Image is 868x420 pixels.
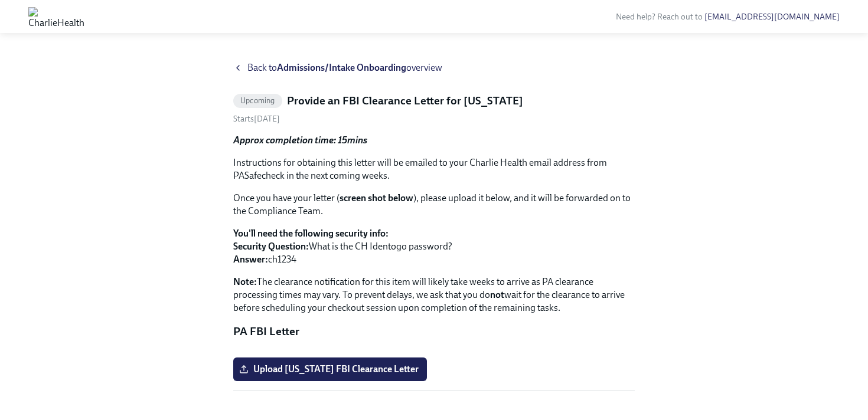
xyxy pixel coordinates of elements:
[233,357,427,381] label: Upload [US_STATE] FBI Clearance Letter
[28,7,84,26] img: CharlieHealth
[242,363,419,375] span: Upload [US_STATE] FBI Clearance Letter
[233,192,635,218] p: Once you have your letter ( ), please upload it below, and it will be forwarded on to the Complia...
[233,96,282,105] span: Upcoming
[233,228,389,239] strong: You'll need the following security info:
[277,62,406,73] strong: Admissions/Intake Onboarding
[233,324,635,339] p: PA FBI Letter
[233,156,635,182] p: Instructions for obtaining this letter will be emailed to your Charlie Health email address from ...
[340,192,413,204] strong: screen shot below
[233,134,367,146] strong: Approx completion time: 15mins
[233,241,309,252] strong: Security Question:
[233,276,257,287] strong: Note:
[233,254,268,265] strong: Answer:
[704,12,840,22] a: [EMAIL_ADDRESS][DOMAIN_NAME]
[247,61,442,74] span: Back to overview
[287,93,523,109] h5: Provide an FBI Clearance Letter for [US_STATE]
[233,275,635,314] p: The clearance notification for this item will likely take weeks to arrive as PA clearance process...
[233,61,635,74] a: Back toAdmissions/Intake Onboardingoverview
[233,114,280,124] span: Monday, September 8th 2025, 10:00 am
[616,12,840,22] span: Need help? Reach out to
[490,289,504,300] strong: not
[233,227,635,266] p: What is the CH Identogo password? ch1234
